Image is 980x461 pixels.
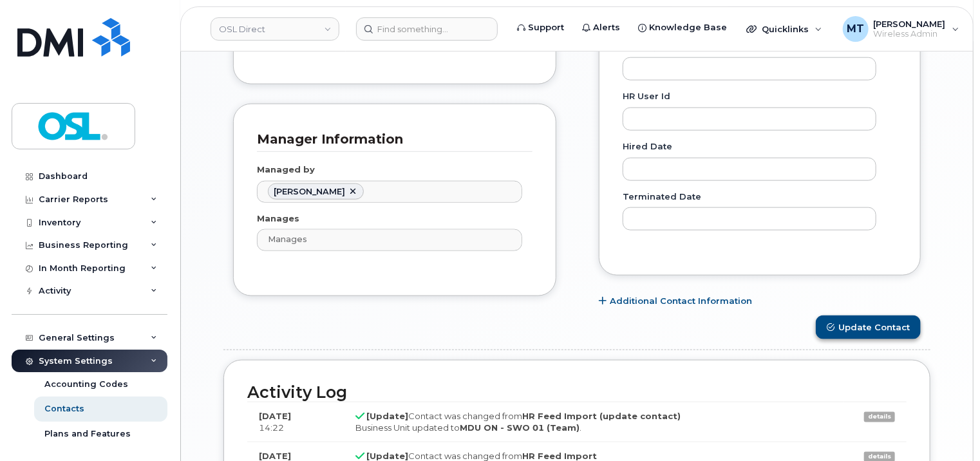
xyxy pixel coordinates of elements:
[737,16,831,42] div: Quicklinks
[847,21,864,37] span: MT
[573,15,629,41] a: Alerts
[623,191,701,203] label: Terminated Date
[623,140,672,153] label: Hired Date
[629,15,736,41] a: Knowledge Base
[366,451,408,461] strong: [Update]
[460,422,580,433] strong: MDU ON - SWO 01 (Team)
[649,21,727,34] span: Knowledge Base
[623,90,670,102] label: HR user id
[762,24,809,34] span: Quicklinks
[864,412,895,422] a: details
[874,29,946,39] span: Wireless Admin
[257,164,315,176] label: Managed by
[522,411,681,421] strong: HR Feed Import (update contact)
[259,422,284,433] span: 14:22
[355,422,832,434] div: Business Unit updated to .
[366,411,408,421] strong: [Update]
[593,21,620,34] span: Alerts
[356,17,498,41] input: Find something...
[211,17,339,41] a: OSL Direct
[257,131,523,148] h3: Manager Information
[816,315,921,339] button: Update Contact
[508,15,573,41] a: Support
[259,451,291,461] strong: [DATE]
[522,451,597,461] strong: HR Feed Import
[257,212,299,225] label: Manages
[259,411,291,421] strong: [DATE]
[274,187,345,196] span: Eser Ari
[344,402,843,442] td: Contact was changed from
[528,21,564,34] span: Support
[834,16,968,42] div: Michael Togupen
[874,19,946,29] span: [PERSON_NAME]
[247,384,907,402] h2: Activity Log
[599,295,752,307] a: Additional Contact Information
